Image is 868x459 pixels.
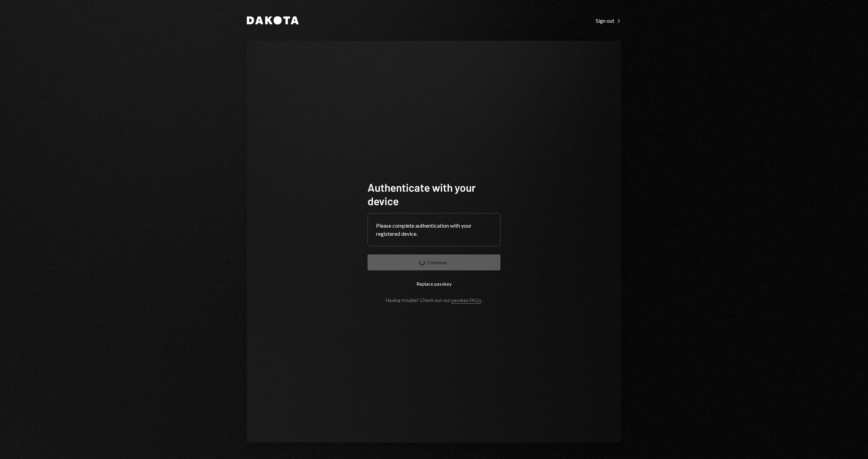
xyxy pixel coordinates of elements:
[451,297,481,304] a: passkey FAQs
[386,297,482,303] div: Having trouble? Check out our .
[376,222,492,238] div: Please complete authentication with your registered device.
[596,17,621,24] a: Sign out
[368,180,500,208] h1: Authenticate with your device
[368,276,500,292] button: Replace passkey
[596,17,621,24] div: Sign out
